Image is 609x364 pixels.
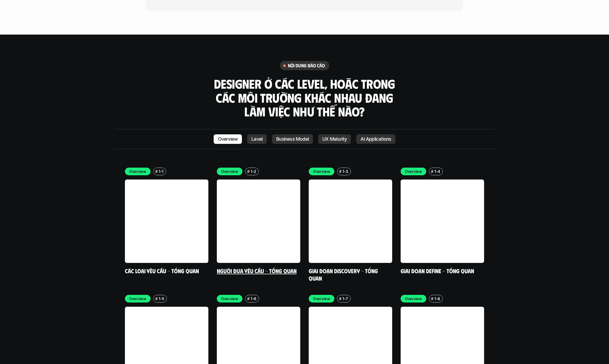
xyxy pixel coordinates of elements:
h6: # [339,297,341,301]
p: AI Applications [360,136,391,142]
p: Overview [129,296,146,301]
p: Overview [405,296,422,301]
h6: # [431,169,433,173]
p: Business Model [276,136,309,142]
h3: Designer ở các level, hoặc trong các môi trường khác nhau đang làm việc như thế nào? [212,77,397,119]
a: Các loại yêu cầu - Tổng quan [125,267,199,274]
p: 1-6 [251,296,256,301]
p: Overview [221,169,238,174]
p: UX Maturity [322,136,347,142]
h6: # [339,169,341,173]
a: Người đưa yêu cầu - Tổng quan [217,267,297,274]
a: Giai đoạn Discovery - Tổng quan [309,267,379,282]
p: Overview [405,169,422,174]
p: 1-4 [434,169,440,174]
p: Overview [129,169,146,174]
p: Overview [218,136,238,142]
h6: # [247,169,250,173]
h6: # [155,297,158,301]
p: Overview [221,296,238,301]
a: Giai đoạn Define - Tổng quan [401,267,474,274]
h6: # [155,169,158,173]
a: UX Maturity [318,134,351,144]
p: Level [251,136,263,142]
p: 1-8 [434,296,440,301]
p: Overview [313,296,330,301]
p: 1-2 [251,169,256,174]
a: AI Applications [356,134,395,144]
h6: nội dung báo cáo [288,63,325,69]
p: Overview [313,169,330,174]
p: 1-1 [159,169,163,174]
a: Business Model [272,134,313,144]
h6: # [431,297,433,301]
h6: # [247,297,250,301]
p: 1-3 [343,169,348,174]
a: Overview [214,134,242,144]
a: Level [247,134,267,144]
p: 1-5 [159,296,164,301]
p: 1-7 [343,296,348,301]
